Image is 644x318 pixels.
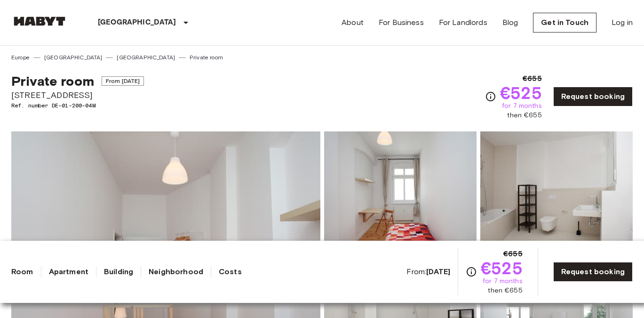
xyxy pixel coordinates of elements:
a: Get in Touch [533,13,596,33]
span: €655 [503,248,523,260]
svg: Check cost overview for full price breakdown. Please note that discounts apply to new joiners onl... [466,266,477,277]
a: Room [11,266,33,277]
a: Building [104,266,133,277]
span: then €655 [507,111,541,120]
img: Habyt [11,16,68,26]
img: Picture of unit DE-01-200-04M [324,131,477,255]
span: From: [406,267,450,277]
a: Apartment [49,266,88,277]
img: Picture of unit DE-01-200-04M [480,131,633,255]
svg: Check cost overview for full price breakdown. Please note that discounts apply to new joiners onl... [485,91,496,102]
a: Private room [190,53,223,62]
a: Blog [502,17,518,28]
a: For Business [379,17,424,28]
span: then €655 [488,286,522,295]
a: Request booking [553,262,633,282]
span: €525 [500,84,542,101]
a: Log in [612,17,633,28]
p: [GEOGRAPHIC_DATA] [98,17,176,28]
span: €655 [523,73,542,84]
a: Europe [11,53,30,62]
span: [STREET_ADDRESS] [11,89,144,101]
span: €525 [481,260,523,277]
b: [DATE] [426,267,450,276]
a: [GEOGRAPHIC_DATA] [117,53,175,62]
a: For Landlords [439,17,487,28]
a: Request booking [553,87,633,106]
span: Ref. number DE-01-200-04M [11,101,144,110]
a: Neighborhood [149,266,203,277]
span: for 7 months [483,277,523,286]
a: [GEOGRAPHIC_DATA] [44,53,103,62]
span: for 7 months [502,101,542,111]
span: From [DATE] [102,76,144,86]
a: About [342,17,364,28]
span: Private room [11,73,94,89]
a: Costs [219,266,242,277]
